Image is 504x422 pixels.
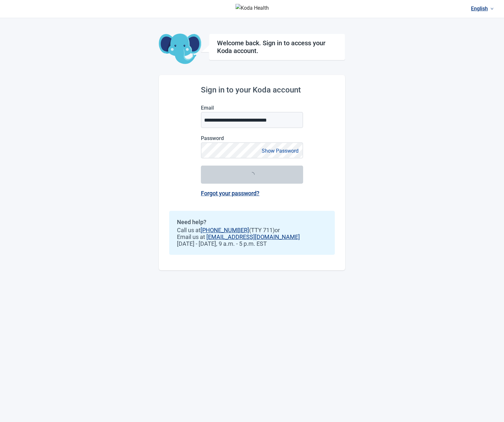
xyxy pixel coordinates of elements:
button: Show Password [260,146,301,155]
a: [EMAIL_ADDRESS][DOMAIN_NAME] [206,233,300,240]
main: Main content [159,18,345,270]
img: Koda Elephant [159,34,201,65]
h2: Need help? [177,219,327,225]
label: Email [201,105,303,111]
img: Koda Health [236,4,269,14]
a: Forgot your password? [201,190,259,197]
a: Current language: English [468,3,496,14]
span: [DATE] - [DATE], 9 a.m. - 5 p.m. EST [177,240,327,247]
span: down [490,7,494,10]
span: Email us at [177,233,327,240]
a: [PHONE_NUMBER] [201,227,249,233]
h2: Sign in to your Koda account [201,85,303,94]
label: Password [201,135,303,141]
span: loading [249,172,255,177]
span: Call us at (TTY 711) or [177,227,327,233]
h1: Welcome back. Sign in to access your Koda account. [217,39,337,55]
